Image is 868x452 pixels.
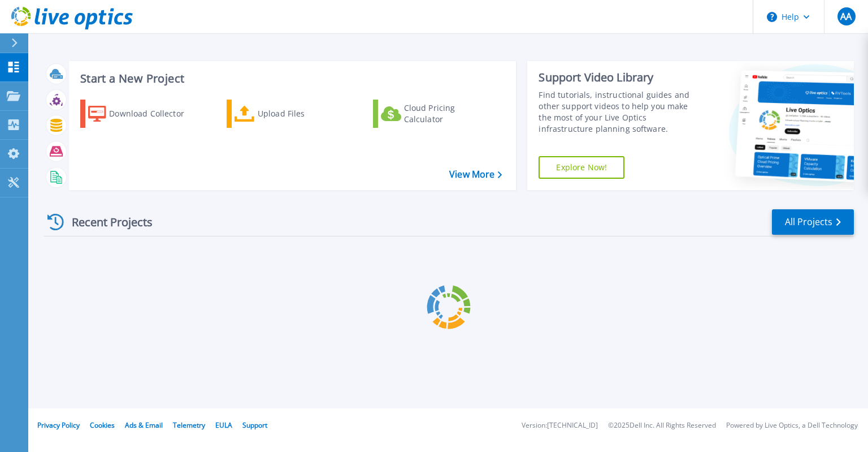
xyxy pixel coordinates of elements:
a: Support [242,420,267,430]
div: Download Collector [109,102,199,125]
a: Cookies [90,420,115,430]
a: EULA [215,420,232,430]
a: Privacy Policy [37,420,80,430]
li: Powered by Live Optics, a Dell Technology [726,422,858,429]
a: View More [449,169,502,180]
span: AA [840,12,852,21]
h3: Start a New Project [80,72,502,85]
a: All Projects [772,209,854,235]
a: Telemetry [173,420,205,430]
a: Cloud Pricing Calculator [373,100,499,128]
div: Recent Projects [44,208,168,236]
a: Explore Now! [539,156,624,179]
div: Support Video Library [539,70,702,85]
li: Version: [TECHNICAL_ID] [522,422,598,429]
li: © 2025 Dell Inc. All Rights Reserved [608,422,716,429]
a: Download Collector [80,100,206,128]
div: Find tutorials, instructional guides and other support videos to help you make the most of your L... [539,89,702,135]
a: Upload Files [227,100,353,128]
div: Upload Files [258,102,348,125]
a: Ads & Email [125,420,163,430]
div: Cloud Pricing Calculator [404,102,494,125]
